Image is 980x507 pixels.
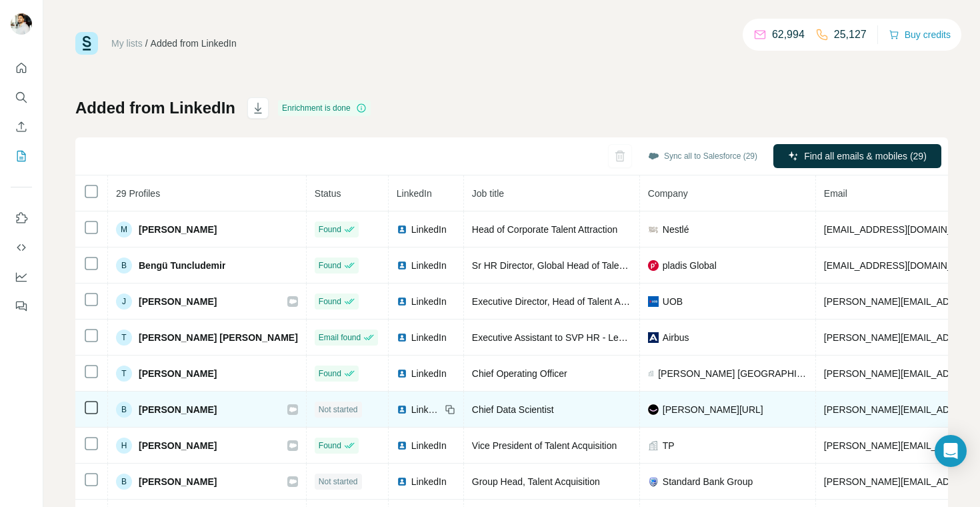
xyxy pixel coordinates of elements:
[648,404,659,415] img: company-logo
[472,332,757,343] span: Executive Assistant to SVP HR - Leadership and Talent Development
[663,403,763,416] span: [PERSON_NAME][URL]
[11,115,32,139] button: Enrich CSV
[411,367,447,380] span: LinkedIn
[151,37,237,50] div: Added from LinkedIn
[472,224,617,235] span: Head of Corporate Talent Attraction
[411,331,447,344] span: LinkedIn
[139,259,225,272] span: Bengü Tuncludemir
[472,476,600,487] span: Group Head, Talent Acquisition
[773,144,941,168] button: Find all emails & mobiles (29)
[116,258,132,274] div: B
[319,440,341,452] span: Found
[472,296,881,307] span: Executive Director, Head of Talent Acquisition, Group Human Resources at [GEOGRAPHIC_DATA]
[319,368,341,380] span: Found
[804,149,927,163] span: Find all emails & mobiles (29)
[319,223,341,235] span: Found
[111,38,143,49] a: My lists
[648,260,659,271] img: company-logo
[11,144,32,168] button: My lists
[315,188,341,199] span: Status
[139,439,217,452] span: [PERSON_NAME]
[139,223,217,236] span: [PERSON_NAME]
[11,56,32,80] button: Quick start
[139,331,298,344] span: [PERSON_NAME] [PERSON_NAME]
[11,294,32,318] button: Feedback
[139,403,217,416] span: [PERSON_NAME]
[116,366,132,382] div: T
[411,259,447,272] span: LinkedIn
[663,259,717,272] span: pladis Global
[472,188,504,199] span: Job title
[116,330,132,346] div: T
[397,476,407,487] img: LinkedIn logo
[935,435,967,467] div: Open Intercom Messenger
[397,296,407,307] img: LinkedIn logo
[116,474,132,490] div: B
[648,332,659,343] img: company-logo
[319,476,358,488] span: Not started
[139,295,217,308] span: [PERSON_NAME]
[397,440,407,451] img: LinkedIn logo
[411,295,447,308] span: LinkedIn
[648,476,659,487] img: company-logo
[75,97,235,119] h1: Added from LinkedIn
[116,221,132,237] div: M
[472,368,567,379] span: Chief Operating Officer
[658,367,807,380] span: [PERSON_NAME] [GEOGRAPHIC_DATA][PERSON_NAME]
[411,439,447,452] span: LinkedIn
[116,294,132,310] div: J
[472,404,554,415] span: Chief Data Scientist
[663,439,675,452] span: TP
[11,13,32,35] img: Avatar
[397,404,407,415] img: LinkedIn logo
[834,27,867,43] p: 25,127
[319,260,341,272] span: Found
[116,402,132,418] div: B
[139,475,217,488] span: [PERSON_NAME]
[145,37,148,50] li: /
[411,475,447,488] span: LinkedIn
[116,438,132,454] div: H
[319,296,341,308] span: Found
[397,188,432,199] span: LinkedIn
[75,32,98,55] img: Surfe Logo
[639,146,767,166] button: Sync all to Salesforce (29)
[889,25,951,44] button: Buy credits
[772,27,805,43] p: 62,994
[648,296,659,307] img: company-logo
[648,188,688,199] span: Company
[11,85,32,109] button: Search
[663,331,689,344] span: Airbus
[11,206,32,230] button: Use Surfe on LinkedIn
[319,332,361,344] span: Email found
[397,332,407,343] img: LinkedIn logo
[139,367,217,380] span: [PERSON_NAME]
[472,440,617,451] span: Vice President of Talent Acquisition
[472,260,650,271] span: Sr HR Director, Global Head of Talent &OD
[397,224,407,235] img: LinkedIn logo
[663,295,683,308] span: UOB
[663,223,689,236] span: Nestlé
[663,475,753,488] span: Standard Bank Group
[397,260,407,271] img: LinkedIn logo
[411,223,447,236] span: LinkedIn
[11,265,32,289] button: Dashboard
[319,404,358,416] span: Not started
[411,403,441,416] span: LinkedIn
[397,368,407,379] img: LinkedIn logo
[11,235,32,260] button: Use Surfe API
[648,224,659,235] img: company-logo
[278,100,371,116] div: Enrichment is done
[116,188,160,199] span: 29 Profiles
[824,188,847,199] span: Email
